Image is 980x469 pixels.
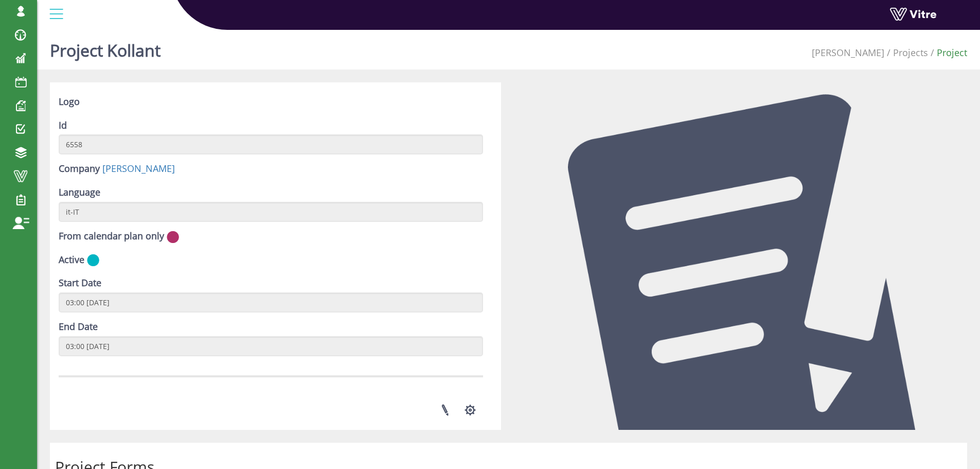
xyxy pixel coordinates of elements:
h1: Project Kollant [50,26,161,70]
label: From calendar plan only [59,230,164,243]
label: Language [59,186,100,199]
li: Project [928,46,967,60]
label: Start Date [59,276,101,290]
img: no [167,231,179,244]
a: [PERSON_NAME] [812,46,884,59]
img: yes [87,254,99,267]
label: Company [59,162,100,176]
a: [PERSON_NAME] [102,162,175,175]
label: Active [59,253,84,267]
label: End Date [59,320,98,334]
label: Logo [59,95,80,109]
a: Projects [893,46,928,59]
label: Id [59,119,67,132]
